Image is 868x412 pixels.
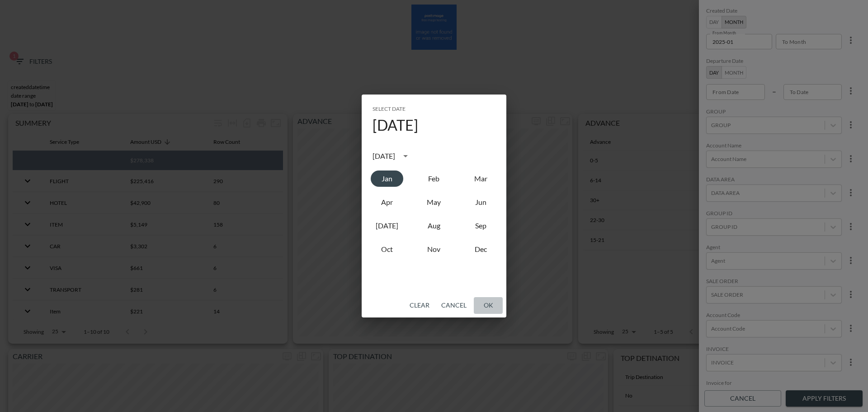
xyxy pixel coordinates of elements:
[398,148,413,164] button: calendar view is open, switch to year view
[465,170,497,187] button: March
[418,218,450,234] button: August
[438,297,470,314] button: Cancel
[465,241,497,257] button: December
[373,151,395,161] div: [DATE]
[474,297,503,314] button: OK
[371,194,403,210] button: April
[371,241,403,257] button: October
[465,218,497,234] button: September
[405,297,434,314] button: Clear
[418,170,450,187] button: February
[371,170,403,187] button: January
[418,241,450,257] button: November
[373,102,406,116] span: Select date
[418,194,450,210] button: May
[371,218,403,234] button: July
[373,116,418,134] h4: [DATE]
[465,194,497,210] button: June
